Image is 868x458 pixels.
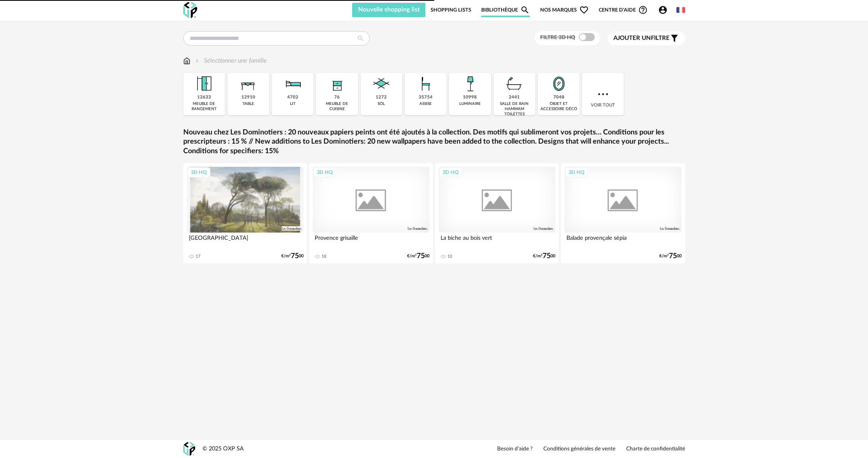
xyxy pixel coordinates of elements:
div: table [243,101,254,107]
a: 3D HQ Provence grisaille 18 €/m²7500 [309,163,433,263]
span: 75 [669,253,677,259]
div: La biche au bois vert [439,233,556,249]
span: Filtre 3D HQ [540,35,575,40]
img: OXP [183,2,197,18]
div: luminaire [459,101,481,107]
div: Sélectionner une famille [194,56,267,65]
div: meuble de cuisine [318,101,355,112]
img: Luminaire.png [459,73,481,95]
div: assise [419,101,432,107]
div: 10998 [463,95,477,101]
a: 3D HQ Balade provençale sépia €/m²7500 [561,163,685,263]
div: 3D HQ [439,167,462,178]
div: 3D HQ [565,167,588,178]
a: Nouveau chez Les Dominotiers : 20 nouveaux papiers peints ont été ajoutés à la collection. Des mo... [183,128,685,156]
img: Salle%20de%20bain.png [504,73,525,95]
img: OXP [183,442,195,456]
div: €/m² 00 [533,253,555,259]
img: more.7b13dc1.svg [596,87,610,101]
a: Conditions générales de vente [543,446,615,453]
button: Ajouter unfiltre Filter icon [607,32,685,45]
div: 76 [334,95,340,101]
span: 75 [543,253,551,259]
span: Ajouter un [613,35,651,41]
a: 3D HQ [GEOGRAPHIC_DATA] 17 €/m²7500 [183,163,308,263]
img: Meuble%20de%20rangement.png [193,73,215,95]
div: objet et accessoire déco [540,101,577,112]
img: Miroir.png [548,73,570,95]
img: svg+xml;base64,PHN2ZyB3aWR0aD0iMTYiIGhlaWdodD0iMTYiIHZpZXdCb3g9IjAgMCAxNiAxNiIgZmlsbD0ibm9uZSIgeG... [194,56,200,65]
img: Assise.png [415,73,437,95]
div: sol [378,101,385,107]
span: Nouvelle shopping list [358,6,420,13]
div: © 2025 OXP SA [202,445,244,453]
img: Literie.png [282,73,304,95]
div: 1272 [376,95,387,101]
span: Centre d'aideHelp Circle Outline icon [599,5,648,15]
button: Nouvelle shopping list [352,3,426,17]
span: Account Circle icon [658,5,671,15]
div: €/m² 00 [659,253,682,259]
div: Balade provençale sépia [564,233,682,249]
div: 7048 [553,95,564,101]
span: 75 [291,253,299,259]
div: €/m² 00 [281,253,304,259]
img: Table.png [237,73,259,95]
div: €/m² 00 [407,253,429,259]
span: 75 [417,253,425,259]
div: salle de bain hammam toilettes [496,101,533,117]
div: lit [290,101,296,107]
span: Heart Outline icon [579,5,589,15]
div: 10 [447,254,452,259]
div: Voir tout [582,73,624,115]
a: 3D HQ La biche au bois vert 10 €/m²7500 [435,163,559,263]
div: 17 [196,254,200,259]
span: Filter icon [670,34,679,43]
div: 35754 [419,95,433,101]
a: BibliothèqueMagnify icon [481,3,530,17]
div: 18 [321,254,326,259]
div: 3D HQ [313,167,336,178]
div: 12910 [241,95,255,101]
span: Magnify icon [520,5,530,15]
span: Help Circle Outline icon [638,5,648,15]
img: Rangement.png [326,73,348,95]
div: meuble de rangement [186,101,223,112]
img: Sol.png [370,73,392,95]
span: Nos marques [540,3,589,17]
div: 2441 [509,95,520,101]
div: 3D HQ [187,167,210,178]
img: fr [676,6,685,14]
div: Provence grisaille [313,233,430,249]
span: Account Circle icon [658,5,668,15]
img: svg+xml;base64,PHN2ZyB3aWR0aD0iMTYiIGhlaWdodD0iMTciIHZpZXdCb3g9IjAgMCAxNiAxNyIgZmlsbD0ibm9uZSIgeG... [183,56,190,65]
div: 4702 [287,95,298,101]
div: [GEOGRAPHIC_DATA] [187,233,304,249]
span: filtre [613,34,670,42]
a: Shopping Lists [431,3,471,17]
a: Besoin d'aide ? [497,446,533,453]
a: Charte de confidentialité [626,446,685,453]
div: 12633 [197,95,211,101]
